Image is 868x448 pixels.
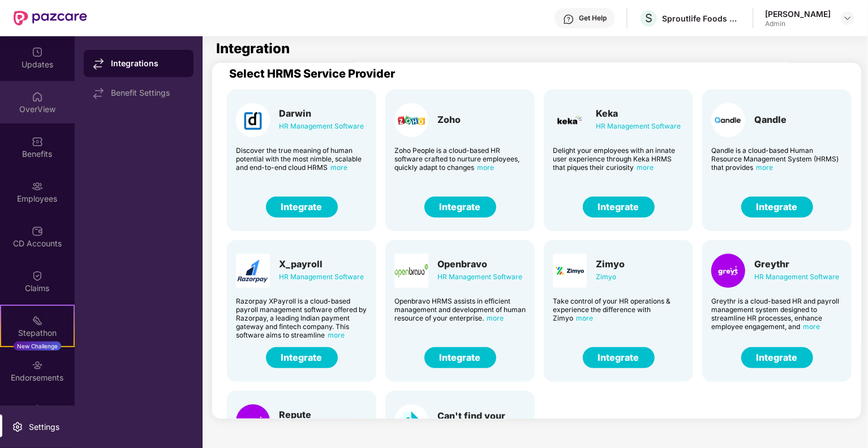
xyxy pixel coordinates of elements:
[394,297,526,322] div: Openbravo HRMS assists in efficient management and development of human resource of your enterprise.
[279,108,364,119] div: Darwin
[266,197,338,217] button: Integrate
[596,258,625,270] div: Zimyo
[1,327,74,339] div: Stepathon
[596,271,625,283] div: Zimyo
[25,421,63,433] div: Settings
[765,8,831,19] div: [PERSON_NAME]
[111,58,184,69] div: Integrations
[279,258,364,270] div: X_payroll
[583,197,655,217] button: Integrate
[111,88,184,97] div: Benefit Settings
[424,347,496,368] button: Integrate
[437,271,522,283] div: HR Management Software
[32,225,43,237] img: svg+xml;base64,PHN2ZyBpZD0iQ0RfQWNjb3VudHMiIGRhdGEtbmFtZT0iQ0QgQWNjb3VudHMiIHhtbG5zPSJodHRwOi8vd3...
[32,46,43,58] img: svg+xml;base64,PHN2ZyBpZD0iVXBkYXRlZCIgeG1sbnM9Imh0dHA6Ly93d3cudzMub3JnLzIwMDAvc3ZnIiB3aWR0aD0iMj...
[477,163,494,172] span: more
[741,347,813,368] button: Integrate
[579,14,607,23] div: Get Help
[754,258,839,270] div: Greythr
[394,404,428,438] img: Card Logo
[93,58,104,70] img: svg+xml;base64,PHN2ZyB4bWxucz0iaHR0cDovL3d3dy53My5vcmcvMjAwMC9zdmciIHdpZHRoPSIxNy44MzIiIGhlaWdodD...
[279,120,364,133] div: HR Management Software
[32,315,43,326] img: svg+xml;base64,PHN2ZyB4bWxucz0iaHR0cDovL3d3dy53My5vcmcvMjAwMC9zdmciIHdpZHRoPSIyMSIgaGVpZ2h0PSIyMC...
[236,254,270,288] img: Card Logo
[394,146,526,172] div: Zoho People is a cloud-based HR software crafted to nurture employees, quickly adapt to changes
[330,163,347,172] span: more
[394,254,428,288] img: Card Logo
[662,13,741,24] div: Sproutlife Foods Private Limited
[236,404,270,438] img: Card Logo
[216,42,290,56] h1: Integration
[583,347,655,368] button: Integrate
[711,297,843,331] div: Greythr is a cloud-based HR and payroll management system designed to streamline HR processes, en...
[32,270,43,281] img: svg+xml;base64,PHN2ZyBpZD0iQ2xhaW0iIHhtbG5zPSJodHRwOi8vd3d3LnczLm9yZy8yMDAwL3N2ZyIgd2lkdGg9IjIwIi...
[32,360,43,371] img: svg+xml;base64,PHN2ZyBpZD0iRW5kb3JzZW1lbnRzIiB4bWxucz0iaHR0cDovL3d3dy53My5vcmcvMjAwMC9zdmciIHdpZH...
[236,297,367,339] div: Razorpay XPayroll is a cloud-based payroll management software offered by Razorpay, a leading Ind...
[765,19,831,28] div: Admin
[394,103,428,137] img: Card Logo
[803,322,820,331] span: more
[754,271,839,283] div: HR Management Software
[711,146,843,172] div: Qandle is a cloud-based Human Resource Management System (HRMS) that provides
[553,297,684,322] div: Take control of your HR operations & experience the difference with Zimyo
[328,331,345,339] span: more
[576,314,593,322] span: more
[12,421,23,433] img: svg+xml;base64,PHN2ZyBpZD0iU2V0dGluZy0yMHgyMCIgeG1sbnM9Imh0dHA6Ly93d3cudzMub3JnLzIwMDAvc3ZnIiB3aW...
[553,103,587,137] img: Card Logo
[553,146,684,172] div: Delight your employees with an innate user experience through Keka HRMS that piques their curiosity
[596,120,681,133] div: HR Management Software
[32,136,43,147] img: svg+xml;base64,PHN2ZyBpZD0iQmVuZWZpdHMiIHhtbG5zPSJodHRwOi8vd3d3LnczLm9yZy8yMDAwL3N2ZyIgd2lkdGg9Ij...
[14,11,87,25] img: New Pazcare Logo
[637,163,654,172] span: more
[711,254,745,288] img: Card Logo
[563,14,574,25] img: svg+xml;base64,PHN2ZyBpZD0iSGVscC0zMngzMiIgeG1sbnM9Imh0dHA6Ly93d3cudzMub3JnLzIwMDAvc3ZnIiB3aWR0aD...
[279,409,320,420] div: Repute
[645,11,652,25] span: S
[553,254,587,288] img: Card Logo
[32,91,43,103] img: svg+xml;base64,PHN2ZyBpZD0iSG9tZSIgeG1sbnM9Imh0dHA6Ly93d3cudzMub3JnLzIwMDAvc3ZnIiB3aWR0aD0iMjAiIG...
[843,14,852,23] img: svg+xml;base64,PHN2ZyBpZD0iRHJvcGRvd24tMzJ4MzIiIHhtbG5zPSJodHRwOi8vd3d3LnczLm9yZy8yMDAwL3N2ZyIgd2...
[424,197,496,217] button: Integrate
[756,163,773,172] span: more
[741,197,813,217] button: Integrate
[437,410,526,433] div: Can't find your HRMS?
[236,146,367,172] div: Discover the true meaning of human potential with the most nimble, scalable and end-to-end cloud ...
[487,314,504,322] span: more
[32,404,43,416] img: svg+xml;base64,PHN2ZyBpZD0iTXlfT3JkZXJzIiBkYXRhLW5hbWU9Ik15IE9yZGVycyIgeG1sbnM9Imh0dHA6Ly93d3cudz...
[93,88,104,99] img: svg+xml;base64,PHN2ZyB4bWxucz0iaHR0cDovL3d3dy53My5vcmcvMjAwMC9zdmciIHdpZHRoPSIxNy44MzIiIGhlaWdodD...
[266,347,338,368] button: Integrate
[437,114,461,125] div: Zoho
[711,103,745,137] img: Card Logo
[754,114,787,125] div: Qandle
[14,342,61,351] div: New Challenge
[596,108,681,119] div: Keka
[437,258,522,270] div: Openbravo
[279,271,364,283] div: HR Management Software
[236,103,270,137] img: Card Logo
[32,181,43,192] img: svg+xml;base64,PHN2ZyBpZD0iRW1wbG95ZWVzIiB4bWxucz0iaHR0cDovL3d3dy53My5vcmcvMjAwMC9zdmciIHdpZHRoPS...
